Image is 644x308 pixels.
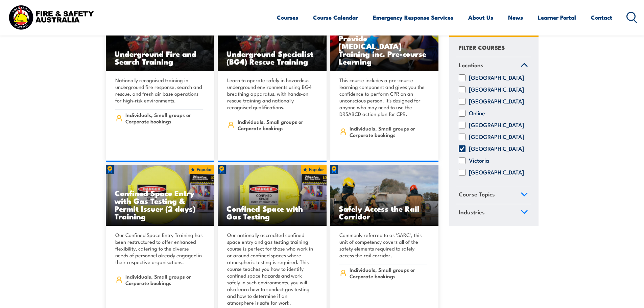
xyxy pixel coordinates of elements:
[459,43,505,52] h4: FILTER COURSES
[459,61,483,70] span: Locations
[456,57,531,75] a: Locations
[115,189,206,220] h3: Confined Space Entry with Gas Testing & Permit Issuer (2 days) Training
[459,190,495,199] span: Course Topics
[350,125,427,138] span: Individuals, Small groups or Corporate bookings
[106,10,215,71] img: Underground mine rescue
[330,165,439,226] a: Safely Access the Rail Corridor
[508,8,523,26] a: News
[238,118,315,131] span: Individuals, Small groups or Corporate bookings
[469,122,524,129] label: [GEOGRAPHIC_DATA]
[469,158,489,164] label: Victoria
[459,208,485,217] span: Industries
[106,10,215,71] a: Underground Fire and Search Training
[468,8,493,26] a: About Us
[339,34,430,65] h3: Provide [MEDICAL_DATA] Training inc. Pre-course Learning
[469,87,524,93] label: [GEOGRAPHIC_DATA]
[373,8,453,26] a: Emergency Response Services
[330,165,439,226] img: Fire Team Operations
[330,10,439,71] a: Provide [MEDICAL_DATA] Training inc. Pre-course Learning
[277,8,298,26] a: Courses
[469,134,524,141] label: [GEOGRAPHIC_DATA]
[125,112,203,124] span: Individuals, Small groups or Corporate bookings
[106,165,215,226] img: Confined Space Entry
[469,98,524,105] label: [GEOGRAPHIC_DATA]
[218,10,327,71] a: Underground Specialist (BG4) Rescue Training
[115,50,206,65] h3: Underground Fire and Search Training
[115,232,203,265] p: Our Confined Space Entry Training has been restructured to offer enhanced flexibility, catering t...
[115,77,203,104] p: Nationally recognised training in underground fire response, search and rescue, and fresh air bas...
[469,110,485,117] label: Online
[226,50,318,65] h3: Underground Specialist (BG4) Rescue Training
[330,10,439,71] img: Low Voltage Rescue and Provide CPR
[456,187,531,204] a: Course Topics
[106,165,215,226] a: Confined Space Entry with Gas Testing & Permit Issuer (2 days) Training
[469,169,524,176] label: [GEOGRAPHIC_DATA]
[456,204,531,222] a: Industries
[469,146,524,152] label: [GEOGRAPHIC_DATA]
[227,77,315,111] p: Learn to operate safely in hazardous underground environments using BG4 breathing apparatus, with...
[339,232,427,259] p: Commonly referred to as 'SARC', this unit of competency covers all of the safety elements require...
[125,273,203,286] span: Individuals, Small groups or Corporate bookings
[469,75,524,81] label: [GEOGRAPHIC_DATA]
[591,8,612,26] a: Contact
[350,266,427,279] span: Individuals, Small groups or Corporate bookings
[218,10,327,71] img: Underground mine rescue
[227,232,315,306] p: Our nationally accredited confined space entry and gas testing training course is perfect for tho...
[313,8,358,26] a: Course Calendar
[538,8,576,26] a: Learner Portal
[339,205,430,220] h3: Safely Access the Rail Corridor
[218,165,327,226] a: Confined Space with Gas Testing
[218,165,327,226] img: Confined Space Entry
[226,205,318,220] h3: Confined Space with Gas Testing
[339,77,427,117] p: This course includes a pre-course learning component and gives you the confidence to perform CPR ...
